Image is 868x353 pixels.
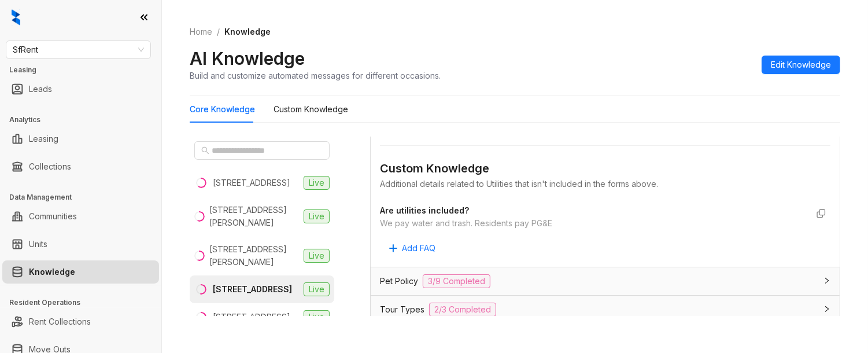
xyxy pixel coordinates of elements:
div: [STREET_ADDRESS][PERSON_NAME] [209,243,299,269]
h3: Analytics [9,115,161,125]
span: Add FAQ [402,242,435,255]
div: We pay water and trash. Residents pay PG&E [380,217,807,230]
a: Home [187,25,215,38]
li: Leads [2,78,159,101]
div: Build and customize automated messages for different occasions. [190,69,441,82]
div: Additional details related to Utilities that isn't included in the forms above. [380,178,830,190]
a: Leads [29,78,52,101]
span: Knowledge [224,27,271,36]
div: Pet Policy3/9 Completed [371,267,840,295]
button: Edit Knowledge [762,56,840,74]
span: Edit Knowledge [771,58,831,71]
a: Communities [29,205,77,228]
span: SfRent [13,41,144,58]
div: [STREET_ADDRESS] [213,311,290,323]
img: logo [12,9,20,25]
span: collapsed [823,277,830,284]
span: 2/3 Completed [429,303,496,317]
h3: Leasing [9,65,161,75]
span: search [201,146,209,155]
div: [STREET_ADDRESS] [213,176,290,189]
span: collapsed [823,306,830,312]
span: 3/9 Completed [423,274,490,288]
span: Live [304,310,330,324]
button: Add FAQ [380,239,445,258]
span: Tour Types [380,303,424,316]
h3: Data Management [9,192,161,203]
li: Leasing [2,127,159,150]
h2: AI Knowledge [190,47,305,69]
span: Live [304,282,330,296]
a: Units [29,233,47,256]
div: Custom Knowledge [274,103,348,116]
li: Units [2,233,159,256]
a: Rent Collections [29,310,91,333]
span: Pet Policy [380,275,418,288]
strong: Are utilities included? [380,205,469,215]
span: Live [304,209,330,223]
h3: Resident Operations [9,297,161,308]
a: Knowledge [29,260,75,284]
div: [STREET_ADDRESS][PERSON_NAME] [209,204,299,229]
div: Tour Types2/3 Completed [371,296,840,323]
li: Communities [2,205,159,228]
li: Collections [2,155,159,178]
div: Core Knowledge [190,103,255,116]
span: Live [304,176,330,190]
li: / [217,25,220,38]
a: Collections [29,155,71,178]
a: Leasing [29,127,58,150]
li: Knowledge [2,260,159,284]
div: Custom Knowledge [380,160,830,178]
div: [STREET_ADDRESS] [213,283,292,296]
li: Rent Collections [2,310,159,333]
span: Live [304,249,330,263]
